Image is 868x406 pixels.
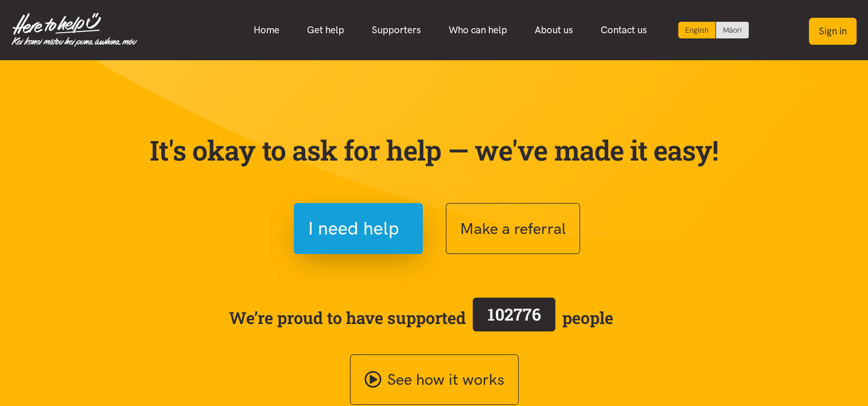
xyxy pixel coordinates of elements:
[358,18,435,42] a: Supporters
[446,203,580,254] button: Make a referral
[240,18,293,42] a: Home
[466,295,562,340] a: 102776
[147,134,721,167] p: It's okay to ask for help — we've made it easy!
[488,303,541,325] span: 102776
[521,18,587,42] a: About us
[229,295,613,340] span: We’re proud to have supported people
[11,13,137,47] img: Home
[293,18,358,42] a: Get help
[350,354,519,405] a: See how it works
[678,22,716,38] div: Current language
[809,18,857,45] button: Sign in
[435,18,521,42] a: Who can help
[716,22,749,38] a: Switch to Te Reo Māori
[678,22,749,38] div: Language toggle
[308,214,399,243] span: I need help
[294,203,423,254] button: I need help
[587,18,661,42] a: Contact us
